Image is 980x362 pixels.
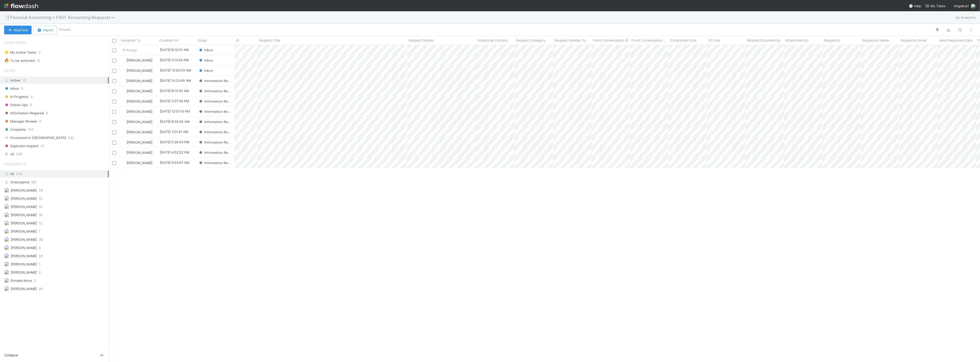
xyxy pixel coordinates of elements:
div: Help [909,3,921,8]
div: [DATE] 3:37:34 PM [160,98,189,104]
div: [PERSON_NAME] [121,99,152,104]
span: [PERSON_NAME] [11,237,37,242]
span: [PERSON_NAME] [11,221,37,225]
span: [PERSON_NAME] [11,262,37,266]
input: Toggle Row Selected [112,69,116,73]
img: avatar_0d9988fd-9a15-4cc7-ad96-88feab9e0fa9.png [4,278,9,283]
div: [DATE] 10:24:03 AM [160,68,191,73]
div: All [4,151,108,157]
img: avatar_030f5503-c087-43c2-95d1-dd8963b2926c.png [122,58,126,62]
span: [PERSON_NAME] [11,270,37,274]
div: [PERSON_NAME] [121,88,152,94]
span: 0 [39,118,41,125]
span: [PERSON_NAME] [126,109,152,114]
span: Related Document(s) [747,38,781,43]
span: Follow-Ups [4,102,28,108]
span: Stage [198,38,207,43]
div: Information Required [198,160,232,165]
span: Information Required [198,150,238,155]
img: avatar_8d06466b-a936-4205-8f52-b0cc03e2a179.png [122,140,126,144]
span: [PERSON_NAME] [126,68,152,73]
img: avatar_8d06466b-a936-4205-8f52-b0cc03e2a179.png [4,286,9,291]
img: avatar_8d06466b-a936-4205-8f52-b0cc03e2a179.png [122,79,126,83]
span: [PERSON_NAME] [126,120,152,124]
span: Complete [4,126,26,133]
input: Toggle Row Selected [112,120,116,124]
img: avatar_e5ec2f5b-afc7-4357-8cf1-2139873d70b1.png [4,212,9,217]
span: 12 [37,57,40,64]
span: [PERSON_NAME] [11,213,37,217]
input: Toggle Row Selected [112,100,116,104]
img: avatar_c0d2ec3f-77e2-40ea-8107-ee7bdb5edede.png [122,130,126,134]
input: Toggle Row Selected [112,79,116,83]
img: avatar_c0d2ec3f-77e2-40ea-8107-ee7bdb5edede.png [122,89,126,93]
div: [DATE] 12:51:19 PM [160,109,190,114]
div: [PERSON_NAME] [121,129,152,135]
span: Information Required [198,130,238,134]
span: 3 [34,277,36,284]
span: Collapse [4,353,18,358]
input: Toggle Row Selected [112,89,116,93]
div: [PERSON_NAME] [121,68,152,73]
span: 310 [28,126,34,133]
span: Information Required [198,89,238,93]
span: Additional Context [478,38,508,43]
span: 9 [46,110,48,116]
span: Information Required [4,110,44,116]
span: 34 [39,286,43,292]
span: [PERSON_NAME] [126,89,152,93]
span: My Tasks [925,4,946,8]
span: 579 [16,172,22,176]
span: 15 [41,143,44,149]
span: Front Conversation Link [632,38,667,43]
span: Information Required [198,120,238,124]
span: Comptroller Link [670,38,696,43]
span: Information Required [198,99,238,103]
span: Request Category [516,38,545,43]
img: avatar_8c44b08f-3bc4-4c10-8fb8-2c0d4b5a4cd3.png [4,237,9,242]
div: Inbox [198,68,213,73]
span: Request Relates To [555,38,586,43]
small: 12 tasks [59,27,71,32]
span: Requestor Name [862,38,889,43]
span: Information Required [198,140,238,144]
span: Assign [121,47,137,53]
div: [DATE] 5:26:43 PM [160,139,189,145]
span: Information Required [198,79,238,83]
input: Toggle Row Selected [112,141,116,145]
span: Assigned To [121,38,141,43]
img: avatar_fee1282a-8af6-4c79-b7c7-bf2cfad99775.png [4,188,9,193]
span: 15 [39,195,42,202]
span: 93 [39,253,43,259]
div: [DATE] 7:51:41 AM [160,129,188,134]
span: 58 [39,187,43,194]
img: avatar_e5ec2f5b-afc7-4357-8cf1-2139873d70b1.png [122,161,126,165]
input: Toggle Row Selected [112,110,116,114]
span: [PERSON_NAME] [11,188,37,192]
div: To be actioned [4,57,35,64]
span: Attachment(s) [785,38,808,43]
button: Import [34,26,57,34]
span: Created On [159,38,178,43]
div: [DATE] 8:13:33 AM [160,88,189,93]
div: [DATE] 8:12:37 AM [160,47,189,52]
div: Information Required [198,99,232,104]
img: avatar_fee1282a-8af6-4c79-b7c7-bf2cfad99775.png [122,109,126,114]
input: Toggle Row Selected [112,161,116,165]
img: avatar_8d06466b-a936-4205-8f52-b0cc03e2a179.png [122,68,126,73]
div: Information Required [198,119,232,124]
span: 1 [39,261,40,267]
span: Request Details [409,38,434,43]
img: avatar_e5ec2f5b-afc7-4357-8cf1-2139873d70b1.png [122,150,126,155]
button: NewTask [4,26,32,34]
div: Information Required [198,129,232,135]
span: 242 [68,135,74,141]
span: In Progress [4,94,28,100]
span: 0 [30,102,32,108]
a: My Tasks [925,3,946,8]
span: ⭐ [4,50,9,54]
img: avatar_8d06466b-a936-4205-8f52-b0cc03e2a179.png [971,4,976,9]
span: Inbox [198,58,213,62]
img: avatar_c7c7de23-09de-42ad-8e02-7981c37ee075.png [4,204,9,209]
